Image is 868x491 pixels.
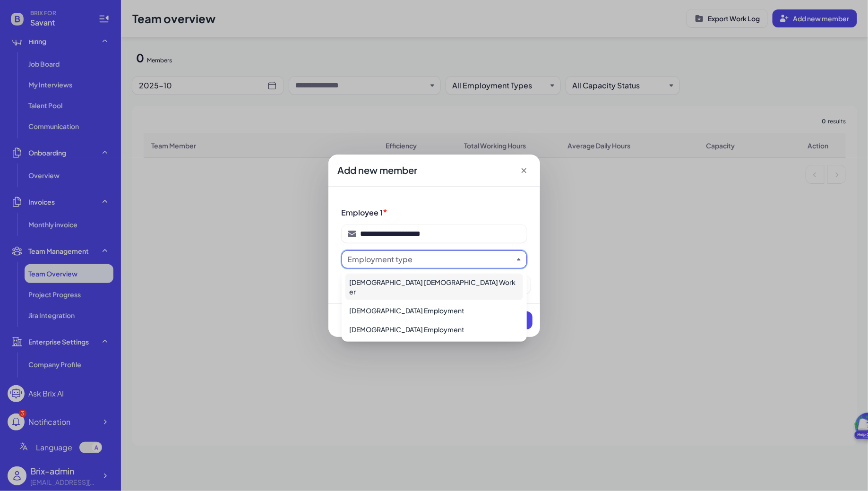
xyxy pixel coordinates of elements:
div: [DEMOGRAPHIC_DATA] Employment [345,321,523,338]
div: Employment type [348,254,413,265]
span: Employee 1 [342,207,383,217]
div: [DEMOGRAPHIC_DATA] Employment [345,302,523,319]
button: Employment type [348,254,513,265]
span: Add new member [338,164,418,177]
div: [DEMOGRAPHIC_DATA] [DEMOGRAPHIC_DATA] Worker [345,274,523,300]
